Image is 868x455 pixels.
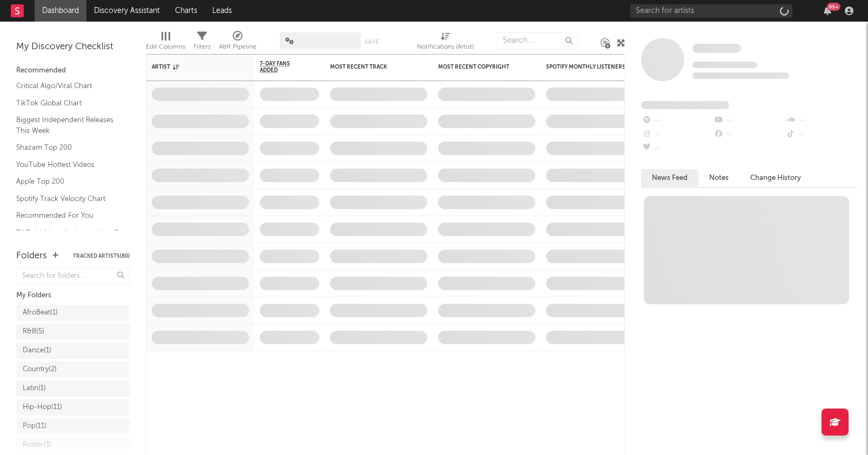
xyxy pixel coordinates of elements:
div: -- [641,142,713,156]
a: Dance(1) [16,343,130,359]
a: TikTok Global Chart [16,97,119,109]
a: Spotify Track Velocity Chart [16,193,119,205]
a: R&B(5) [16,324,130,340]
a: Hip-Hop(11) [16,399,130,416]
a: Recommended For You [16,210,119,222]
span: Tracking Since: [DATE] [692,62,757,68]
button: Change History [739,169,812,187]
div: Filters [193,41,211,53]
a: Latin(1) [16,380,130,397]
div: 99 + [827,3,840,11]
span: Fans Added by Platform [641,101,729,109]
div: Roster ( 3 ) [23,439,51,452]
input: Search for folders... [16,268,130,284]
div: Latin ( 1 ) [23,382,46,395]
button: Tracked Artists(80) [73,253,130,259]
div: A&R Pipeline [219,41,257,53]
button: News Feed [641,169,698,187]
div: My Discovery Checklist [16,41,130,53]
div: Most Recent Track [330,64,411,70]
a: Roster(3) [16,437,130,453]
div: Pop ( 11 ) [23,420,46,433]
div: Artist [152,64,233,70]
div: -- [641,113,713,128]
a: AfroBeat(1) [16,305,130,321]
button: Filter by Artist [238,62,249,72]
a: Pop(11) [16,418,130,434]
button: Filter by Most Recent Copyright [524,62,535,72]
input: Search for artists [630,4,792,18]
input: Search... [497,32,578,49]
div: Hip-Hop ( 11 ) [23,401,62,414]
div: Filters [193,27,211,58]
div: Folders [16,250,47,263]
span: Some Artist [692,44,741,53]
a: Biggest Independent Releases This Week [16,114,119,136]
div: Recommended [16,64,130,77]
div: -- [713,113,785,128]
span: 7-Day Fans Added [260,61,303,73]
button: Save [365,39,379,45]
a: TikTok Videos Assistant / Last 7 Days - Top [16,227,119,249]
div: Dance ( 1 ) [23,344,51,357]
a: Critical Algo/Viral Chart [16,80,119,92]
div: A&R Pipeline [219,27,257,58]
a: Some Artist [692,43,741,54]
a: YouTube Hottest Videos [16,159,119,171]
div: Spotify Monthly Listeners [546,64,627,70]
button: Filter by Most Recent Track [416,62,427,72]
button: Notes [698,169,739,187]
div: -- [641,128,713,142]
div: Edit Columns [146,41,185,53]
div: Notifications (Artist) [417,27,474,58]
a: Country(2) [16,362,130,378]
div: Edit Columns [146,27,185,58]
div: AfroBeat ( 1 ) [23,306,58,319]
span: 0 fans last week [692,72,789,79]
div: Notifications (Artist) [417,41,474,53]
div: R&B ( 5 ) [23,325,44,338]
div: Country ( 2 ) [23,363,57,376]
div: Most Recent Copyright [438,64,519,70]
div: -- [785,113,857,128]
a: Apple Top 200 [16,176,119,188]
div: -- [713,128,785,142]
button: 99+ [824,6,831,15]
div: My Folders [16,289,130,302]
button: Filter by 7-Day Fans Added [308,62,319,72]
a: Shazam Top 200 [16,142,119,153]
div: -- [785,128,857,142]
